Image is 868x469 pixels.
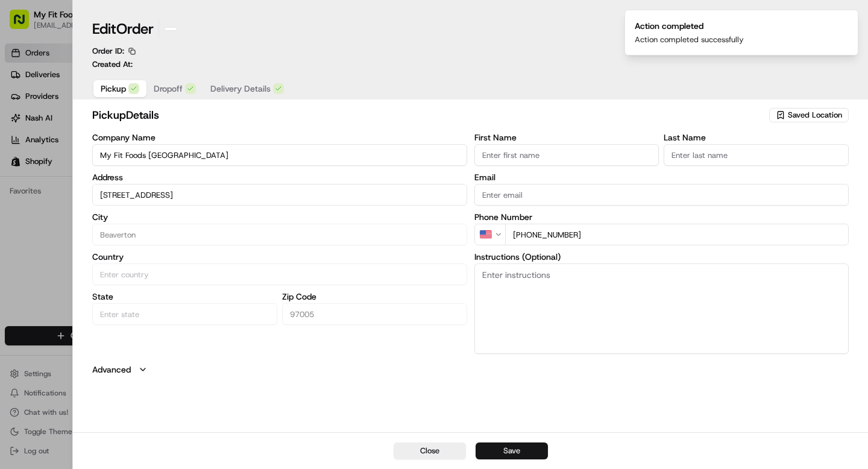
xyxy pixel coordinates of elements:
span: Order [116,19,154,39]
img: 1736555255976-a54dd68f-1ca7-489b-9aae-adbdc363a1c4 [12,115,34,137]
label: Company Name [92,133,467,142]
input: Enter state [92,303,277,325]
label: Country [92,253,467,261]
div: 💻 [102,238,112,248]
span: Pylon [120,266,146,275]
p: Order ID: [92,46,124,57]
div: Start new chat [54,115,198,127]
input: Enter country [92,263,467,285]
span: Saved Location [788,110,842,121]
button: Saved Location [769,107,849,124]
p: Created At: [92,59,133,70]
button: Save [476,442,548,459]
label: Email [474,173,849,181]
span: Knowledge Base [24,237,92,249]
span: Pickup [101,83,126,95]
a: Powered byPylon [85,266,146,275]
label: First Name [474,133,659,142]
img: 8571987876998_91fb9ceb93ad5c398215_72.jpg [25,115,47,137]
label: City [92,213,467,221]
p: Welcome 👋 [12,48,219,68]
div: Past conversations [12,157,81,166]
input: Enter first name [474,144,659,166]
span: API Documentation [114,237,193,249]
span: Dropoff [154,83,183,95]
input: Enter email [474,184,849,206]
input: Enter city [92,224,467,245]
div: We're available if you need us! [54,127,166,137]
input: Enter last name [664,144,849,166]
button: Advanced [92,364,849,376]
span: [DATE] [137,187,162,197]
input: Clear [31,78,199,90]
h2: pickup Details [92,107,767,124]
a: 📗Knowledge Base [7,232,97,254]
label: Last Name [664,133,849,142]
button: See all [187,154,219,169]
label: Address [92,173,467,181]
img: Nash [12,12,36,36]
span: • [131,187,135,197]
label: Instructions (Optional) [474,253,849,261]
a: 💻API Documentation [97,232,198,254]
input: Enter company name [92,144,467,166]
button: Close [394,442,466,459]
input: Enter address [92,184,467,206]
h1: Edit [92,19,154,39]
div: 📗 [12,238,22,248]
input: Enter phone number [505,224,849,245]
input: Enter zip code [282,303,467,325]
label: State [92,292,277,301]
span: Delivery Details [210,83,271,95]
label: Phone Number [474,213,849,221]
label: Advanced [92,364,131,376]
label: Zip Code [282,292,467,301]
button: Start new chat [205,119,219,133]
img: Wisdom Oko [12,175,31,199]
img: 1736555255976-a54dd68f-1ca7-489b-9aae-adbdc363a1c4 [24,187,34,197]
span: Wisdom [PERSON_NAME] [37,187,128,197]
